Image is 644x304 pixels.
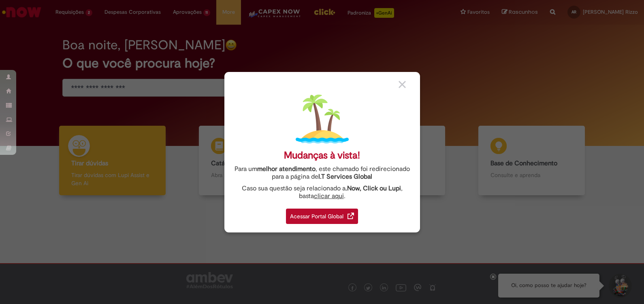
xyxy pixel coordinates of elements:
a: clicar aqui [314,188,344,200]
div: Mudanças à vista! [284,150,360,161]
a: Acessar Portal Global [286,204,358,224]
strong: melhor atendimento [257,165,316,173]
div: Caso sua questão seja relacionado a , basta . [230,185,414,200]
img: island.png [296,93,349,146]
a: I.T Services Global [318,168,372,181]
div: Acessar Portal Global [286,209,358,224]
div: Para um , este chamado foi redirecionado para a página de [230,165,414,181]
img: close_button_grey.png [399,81,406,88]
strong: .Now, Click ou Lupi [345,184,401,192]
img: redirect_link.png [348,213,354,219]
